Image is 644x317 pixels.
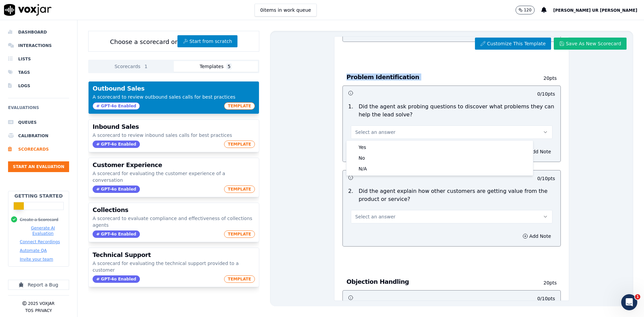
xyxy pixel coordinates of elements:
p: 0 / 10 pts [537,175,555,182]
span: TEMPLATE [224,275,255,283]
p: A scorecard to review inbound sales calls for best practices [93,132,255,139]
button: Customize This Template [475,38,551,50]
p: Did the agent ask probing questions to discover what problems they can help the lead solve? [359,103,555,119]
h3: Customer Experience [93,162,255,168]
div: • 1h ago [64,30,83,37]
button: Automate QA [20,248,47,253]
p: 2 . [345,187,356,203]
span: TEMPLATE [224,141,255,148]
button: Start from scratch [177,35,237,47]
span: Select an answer [355,129,395,136]
button: Messages [45,209,89,236]
span: TEMPLATE [224,186,255,193]
button: [PERSON_NAME] Ur [PERSON_NAME] [553,6,644,14]
div: No [348,153,532,163]
span: 5 [226,63,232,70]
img: Profile image for Curtis [8,23,21,36]
span: [PERSON_NAME] Ur [PERSON_NAME] [553,8,637,13]
button: Privacy [35,308,52,313]
p: A scorecard to evaluate compliance and effectiveness of collections agents [93,215,255,228]
p: Did the agent explain how other customers are getting value from the product or service? [359,187,555,203]
h3: Inbound Sales [93,124,255,130]
div: N/A [348,163,532,174]
a: Queues [8,116,69,129]
button: Report a Bug [8,280,69,290]
span: Atiq, A scorecard is the foundation of fully automated call evaluations. Check out this guide to ... [24,23,387,29]
p: 120 [524,7,532,13]
div: Yes [348,142,532,153]
span: TEMPLATE [224,102,255,110]
div: Choose a scorecard or [88,31,259,52]
p: 20 pts [522,75,556,82]
p: 0 / 10 pts [537,91,555,97]
span: Messages [54,226,80,231]
iframe: Intercom live chat [621,294,637,310]
p: 0 / 10 pts [537,295,555,302]
span: GPT-4o Enabled [93,230,140,238]
span: GPT-4o Enabled [93,275,140,283]
p: A scorecard for evaluating the technical support provided to a customer [93,260,255,273]
button: Send us a message [31,189,103,202]
button: 0items in work queue [255,4,317,16]
button: Add Note [519,147,555,156]
button: Add Note [519,231,555,241]
button: Help [90,209,134,236]
p: A scorecard for evaluating the customer experience of a conversation [93,170,255,183]
span: 1 [635,294,640,300]
a: Interactions [8,39,69,52]
a: Logs [8,79,69,93]
button: Connect Recordings [20,239,60,245]
p: 1 . [345,103,356,119]
span: Select an answer [355,213,395,220]
button: Scorecards [90,61,174,72]
span: GPT-4o Enabled [93,186,140,193]
button: Save As New Scorecard [554,38,627,50]
p: 20 pts [522,279,556,286]
span: TEMPLATE [224,230,255,238]
button: Create a Scorecard [20,217,58,222]
h3: Objection Handling [346,277,522,286]
span: GPT-4o Enabled [93,102,140,110]
a: Calibration [8,129,69,143]
span: GPT-4o Enabled [93,141,140,148]
h3: Outbound Sales [93,86,255,92]
a: Scorecards [8,143,69,156]
button: 120 [516,6,541,14]
button: Invite your team [20,257,53,262]
h3: Collections [93,207,255,213]
a: Tags [8,66,69,79]
button: Generate AI Evaluation [20,225,66,236]
button: 120 [516,6,535,14]
button: Start an Evaluation [8,161,69,172]
h3: Problem Identification [346,73,522,82]
h2: Getting Started [14,193,63,199]
button: Templates [174,61,258,72]
h3: Technical Support [93,252,255,258]
a: Lists [8,52,69,66]
p: 2025 Voxjar [28,301,54,306]
a: Dashboard [8,25,69,39]
button: TOS [25,308,33,313]
div: [PERSON_NAME] [24,30,63,37]
h6: Evaluations [8,104,69,116]
span: 1 [143,63,149,70]
h1: Messages [50,3,86,14]
span: Home [15,226,29,231]
p: A scorecard to review outbound sales calls for best practices [93,94,255,100]
img: voxjar logo [4,4,52,16]
span: Help [106,226,117,231]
